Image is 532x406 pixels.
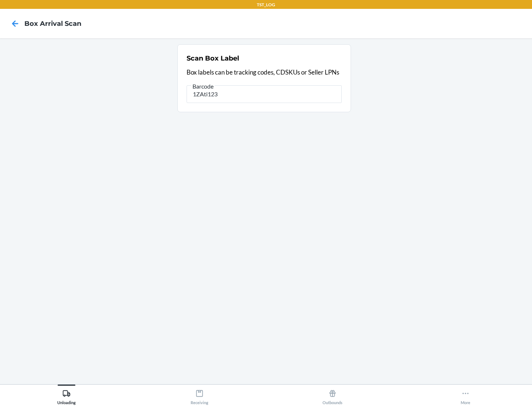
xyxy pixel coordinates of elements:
[323,386,342,405] div: Outbounds
[133,385,266,405] button: Receiving
[399,385,532,405] button: More
[187,85,342,103] input: Barcode
[24,19,81,28] h4: Box Arrival Scan
[187,68,342,77] p: Box labels can be tracking codes, CDSKUs or Seller LPNs
[187,54,239,63] h2: Scan Box Label
[57,386,76,405] div: Unloading
[266,385,399,405] button: Outbounds
[191,83,215,90] span: Barcode
[461,386,470,405] div: More
[257,1,275,8] p: TST_LOG
[191,386,208,405] div: Receiving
